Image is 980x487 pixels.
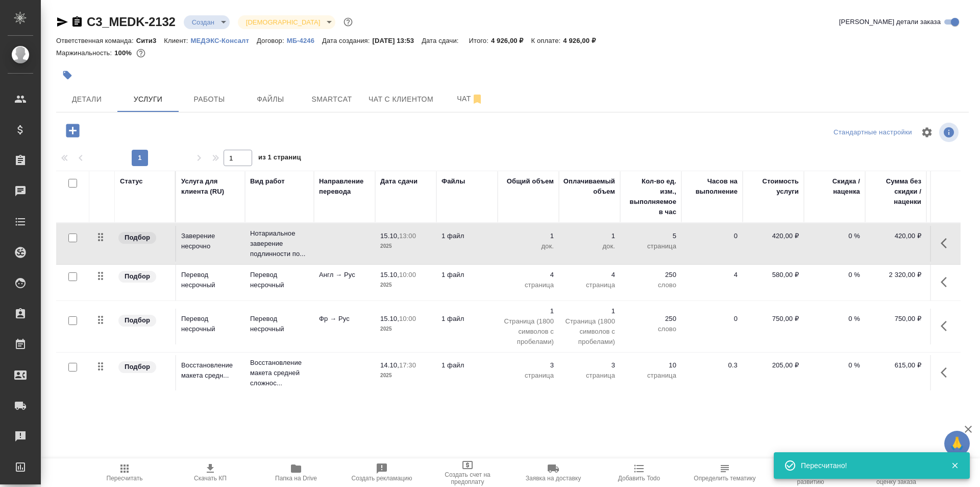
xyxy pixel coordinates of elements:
[380,315,399,322] p: 15.10,
[564,270,615,280] p: 4
[625,241,676,251] p: страница
[442,231,493,241] p: 1 файл
[181,360,240,381] p: Восстановление макета средн...
[564,231,615,241] p: 1
[181,231,240,251] p: Заверение несрочно
[322,37,372,44] p: Дата создания:
[564,241,615,251] p: док.
[944,461,965,470] button: Закрыть
[491,37,531,44] p: 4 926,00 ₽
[181,314,240,334] p: Перевод несрочный
[625,370,676,381] p: страница
[250,270,309,290] p: Перевод несрочный
[62,93,111,106] span: Детали
[681,355,743,391] td: 0.3
[748,231,799,241] p: 420,00 ₽
[319,314,370,324] p: Фр → Рус
[503,270,554,280] p: 4
[687,176,738,197] div: Часов на выполнение
[442,270,493,280] p: 1 файл
[563,37,603,44] p: 4 926,00 ₽
[250,314,309,334] p: Перевод несрочный
[801,460,936,471] div: Пересчитано!
[380,324,431,334] p: 2025
[191,36,257,44] a: МЕДЭКС-Консалт
[503,241,554,251] p: док.
[503,316,554,347] p: Страница (1800 символов с пробелами)
[125,233,150,243] p: Подбор
[503,280,554,290] p: страница
[503,231,554,241] p: 1
[870,314,921,324] p: 750,00 ₽
[839,17,941,27] span: [PERSON_NAME] детали заказа
[380,361,399,369] p: 14.10,
[935,231,959,256] button: Показать кнопки
[442,360,493,370] p: 1 файл
[809,314,860,324] p: 0 %
[935,314,959,338] button: Показать кнопки
[564,280,615,290] p: страница
[258,151,301,166] span: из 1 страниц
[625,324,676,334] p: слово
[189,18,217,27] button: Создан
[809,270,860,280] p: 0 %
[380,370,431,381] p: 2025
[380,280,431,290] p: 2025
[341,15,355,29] button: Доп статусы указывают на важность/срочность заказа
[307,93,356,106] span: Smartcat
[442,314,493,324] p: 1 файл
[380,271,399,279] p: 15.10,
[870,176,921,207] div: Сумма без скидки / наценки
[56,16,68,28] button: Скопировать ссылку для ЯМессенджера
[503,370,554,381] p: страница
[831,125,915,141] div: split button
[243,18,323,27] button: [DEMOGRAPHIC_DATA]
[625,231,676,241] p: 5
[124,93,173,106] span: Услуги
[870,231,921,241] p: 420,00 ₽
[564,370,615,381] p: страница
[625,270,676,280] p: 250
[125,271,150,282] p: Подбор
[625,314,676,324] p: 250
[250,358,309,388] p: Восстановление макета средней сложнос...
[939,123,961,142] span: Посмотреть информацию
[56,49,114,57] p: Маржинальность:
[681,309,743,344] td: 0
[181,176,240,197] div: Услуга для клиента (RU)
[935,270,959,294] button: Показать кнопки
[134,47,148,60] button: 0.00 RUB;
[531,37,563,44] p: К оплате:
[809,231,860,241] p: 0 %
[185,93,234,106] span: Работы
[507,176,554,187] div: Общий объем
[56,64,79,86] button: Добавить тэг
[503,306,554,316] p: 1
[71,16,83,28] button: Скопировать ссылку
[380,232,399,240] p: 15.10,
[59,120,87,141] button: Добавить услугу
[238,15,335,29] div: Создан
[625,176,676,217] div: Кол-во ед. изм., выполняемое в час
[373,37,422,44] p: [DATE] 13:53
[114,49,134,57] p: 100%
[915,120,939,145] span: Настроить таблицу
[125,362,150,372] p: Подбор
[125,315,150,326] p: Подбор
[319,176,370,197] div: Направление перевода
[809,360,860,370] p: 0 %
[748,314,799,324] p: 750,00 ₽
[246,93,295,106] span: Файлы
[870,360,921,370] p: 615,00 ₽
[399,232,416,240] p: 13:00
[250,228,309,259] p: Нотариальное заверение подлинности по...
[748,176,799,197] div: Стоимость услуги
[809,176,860,197] div: Скидка / наценка
[564,360,615,370] p: 3
[181,270,240,290] p: Перевод несрочный
[136,37,164,44] p: Сити3
[399,271,416,279] p: 10:00
[369,93,433,106] span: Чат с клиентом
[870,270,921,280] p: 2 320,00 ₽
[469,37,491,44] p: Итого:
